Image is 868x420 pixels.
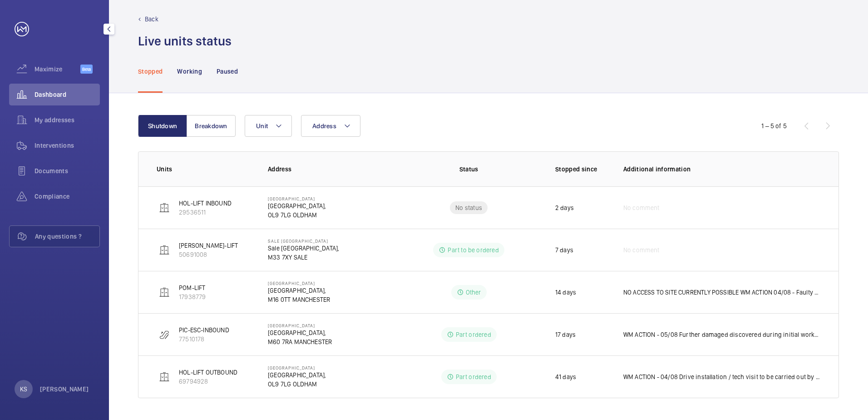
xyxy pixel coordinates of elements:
p: [GEOGRAPHIC_DATA], [268,201,326,210]
p: HOL-LIFT INBOUND [179,199,232,208]
p: Part ordered [456,372,491,381]
button: Unit [245,115,292,137]
p: 17938779 [179,292,206,301]
h1: Live units status [138,33,232,50]
p: [PERSON_NAME]-LIFT [179,241,238,250]
p: OL9 7LG OLDHAM [268,380,326,389]
img: escalator.svg [159,329,170,340]
p: Part ordered [456,330,491,339]
p: POM-LIFT [179,283,206,292]
span: No comment [623,203,660,212]
p: 7 days [555,245,573,255]
p: NO ACCESS TO SITE CURRENTLY POSSIBLE WM ACTION 04/08 - Faulty Board suspected, technical follow u... [623,288,820,297]
span: Documents [35,166,100,175]
p: Stopped since [555,165,609,174]
p: Units [157,165,253,174]
p: No status [455,203,482,212]
span: No comment [623,245,660,255]
img: elevator.svg [159,287,170,298]
p: [GEOGRAPHIC_DATA] [268,196,326,201]
p: Part to be ordered [448,245,498,255]
p: [GEOGRAPHIC_DATA] [268,323,332,328]
p: M60 7RA MANCHESTER [268,337,332,346]
p: 29536511 [179,208,232,217]
p: 77510178 [179,335,229,344]
img: elevator.svg [159,202,170,213]
p: M16 0TT MANCHESTER [268,295,330,304]
span: Beta [80,65,93,74]
p: WM ACTION - 05/08 Further damaged discovered during initial works. ETA for completion of all work... [623,330,820,339]
p: Paused [217,67,238,76]
button: Shutdown [138,115,187,137]
p: KS [20,385,27,394]
p: HOL-LIFT OUTBOUND [179,368,237,377]
span: Compliance [35,192,100,201]
p: WM ACTION - 04/08 Drive installation / tech visit to be carried out by end of the week [623,372,820,381]
p: [GEOGRAPHIC_DATA], [268,286,330,295]
p: Sale [GEOGRAPHIC_DATA] [268,238,339,244]
span: Dashboard [35,90,100,99]
p: Additional information [623,165,820,174]
p: 2 days [555,203,574,212]
p: [PERSON_NAME] [40,385,89,394]
div: 1 – 5 of 5 [761,121,787,130]
p: [GEOGRAPHIC_DATA] [268,280,330,286]
p: [GEOGRAPHIC_DATA] [268,365,326,370]
p: 17 days [555,330,576,339]
span: Address [312,122,336,130]
span: My addresses [35,115,100,125]
p: [GEOGRAPHIC_DATA], [268,328,332,337]
span: Maximize [35,65,80,74]
img: elevator.svg [159,371,170,382]
span: Interventions [35,141,100,150]
span: Unit [256,122,268,130]
span: Any questions ? [35,232,99,241]
p: Address [268,165,397,174]
p: Sale [GEOGRAPHIC_DATA], [268,244,339,253]
p: OL9 7LG OLDHAM [268,210,326,220]
p: Stopped [138,67,163,76]
p: 41 days [555,372,576,381]
button: Address [301,115,360,137]
p: Other [466,288,481,297]
p: Status [403,165,534,174]
p: PIC-ESC-INBOUND [179,325,229,335]
p: Back [145,15,158,24]
p: Working [177,67,202,76]
p: 69794928 [179,377,237,386]
p: [GEOGRAPHIC_DATA], [268,370,326,380]
p: 14 days [555,288,576,297]
button: Breakdown [187,115,236,137]
img: elevator.svg [159,245,170,255]
p: 50691008 [179,250,238,259]
p: M33 7XY SALE [268,253,339,262]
